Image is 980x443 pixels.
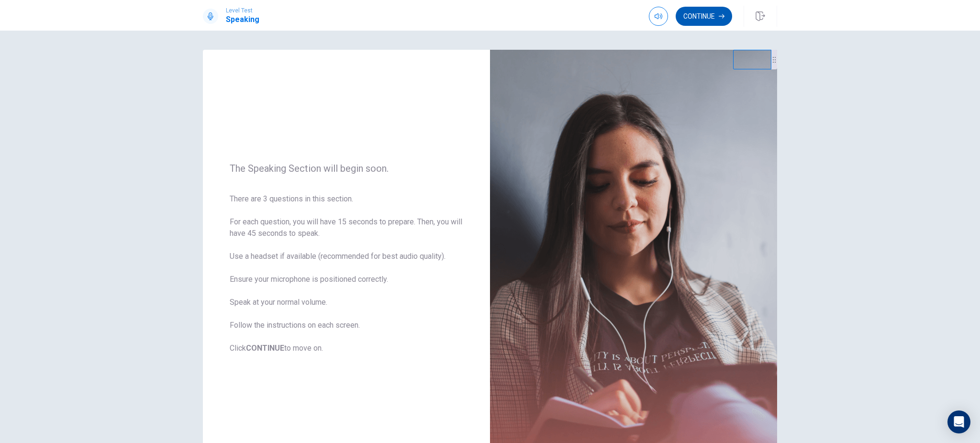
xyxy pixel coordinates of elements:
[226,14,259,25] h1: Speaking
[947,410,970,433] div: Open Intercom Messenger
[230,193,463,354] span: There are 3 questions in this section. For each question, you will have 15 seconds to prepare. Th...
[676,7,732,26] button: Continue
[230,163,463,174] span: The Speaking Section will begin soon.
[226,7,259,14] span: Level Test
[246,343,284,353] b: CONTINUE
